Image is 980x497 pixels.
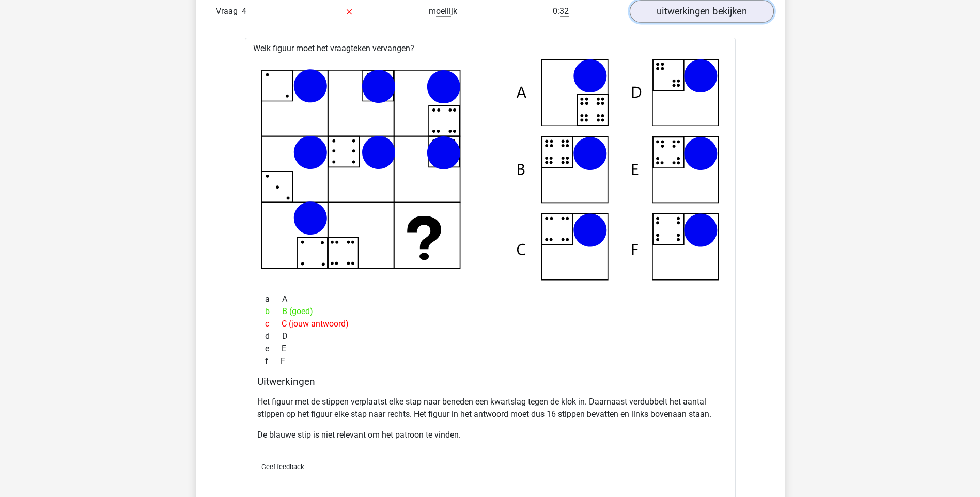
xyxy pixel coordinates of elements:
p: De blauwe stip is niet relevant om het patroon te vinden. [257,429,723,441]
span: 0:32 [553,6,569,17]
div: A [257,293,723,305]
span: f [265,355,281,367]
h4: Uitwerkingen [257,376,723,387]
div: B (goed) [257,305,723,318]
span: c [265,318,282,330]
span: d [265,330,282,343]
div: F [257,355,723,367]
span: 4 [242,6,246,16]
span: Vraag [216,5,242,18]
div: E [257,343,723,355]
span: Geef feedback [261,463,304,471]
span: a [265,293,282,305]
p: Het figuur met de stippen verplaatst elke stap naar beneden een kwartslag tegen de klok in. Daarn... [257,396,723,421]
span: moeilijk [429,6,457,17]
div: D [257,330,723,343]
span: b [265,305,282,318]
div: C (jouw antwoord) [257,318,723,330]
span: e [265,343,282,355]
